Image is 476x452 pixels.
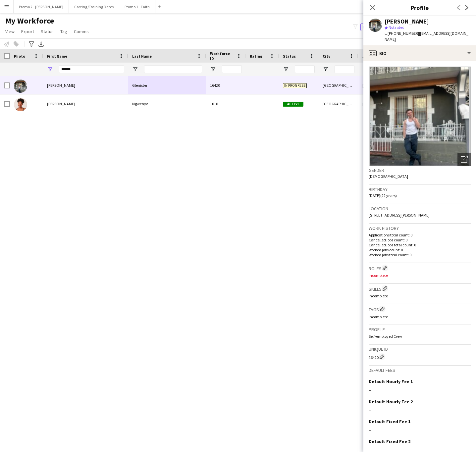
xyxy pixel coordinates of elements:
[74,28,89,34] span: Comms
[369,252,471,257] p: Worked jobs total count: 0
[369,285,471,292] h3: Skills
[283,83,307,88] span: In progress
[71,27,91,36] a: Comms
[369,265,471,272] h3: Roles
[369,399,413,405] h3: Default Hourly Fee 2
[295,65,315,73] input: Status Filter Input
[360,23,396,31] button: Everyone11,347
[21,28,34,34] span: Export
[369,67,471,166] img: Crew avatar or photo
[319,95,358,113] div: [GEOGRAPHIC_DATA]
[385,31,468,42] span: | [EMAIL_ADDRESS][DOMAIN_NAME]
[283,66,289,72] button: Open Filter Menu
[369,186,471,192] h3: Birthday
[5,28,15,34] span: View
[369,206,471,212] h3: Location
[27,40,35,48] app-action-btn: Advanced filters
[369,346,471,352] h3: Unique ID
[369,273,471,278] p: Incomplete
[47,54,67,59] span: First Name
[385,19,429,25] div: [PERSON_NAME]
[59,65,124,73] input: First Name Filter Input
[250,54,262,59] span: Rating
[369,387,471,393] div: --
[369,367,471,373] h3: Default fees
[369,242,471,247] p: Cancelled jobs total count: 0
[369,314,471,319] p: Incomplete
[14,79,27,93] img: Julian Glenister
[132,66,138,72] button: Open Filter Menu
[369,326,471,332] h3: Profile
[369,293,471,298] p: Incomplete
[38,27,56,36] a: Status
[41,28,54,34] span: Status
[369,378,413,384] h3: Default Hourly Fee 1
[222,65,242,73] input: Workforce ID Filter Input
[132,54,152,59] span: Last Name
[369,247,471,252] p: Worked jobs count: 0
[69,0,119,13] button: Casting/Training Dates
[335,65,354,73] input: City Filter Input
[47,66,53,72] button: Open Filter Menu
[385,31,419,36] span: t. [PHONE_NUMBER]
[210,66,216,72] button: Open Filter Menu
[389,25,404,30] span: Not rated
[362,66,368,72] button: Open Filter Menu
[144,65,202,73] input: Last Name Filter Input
[369,306,471,313] h3: Tags
[206,95,246,113] div: 1018
[14,54,25,59] span: Photo
[369,427,471,433] div: --
[369,407,471,413] div: --
[5,16,54,26] span: My Workforce
[60,28,67,34] span: Tag
[358,95,398,113] div: [DATE]
[323,54,330,59] span: City
[369,353,471,360] div: 16420
[319,76,358,94] div: [GEOGRAPHIC_DATA]
[457,153,471,166] div: Open photos pop-in
[362,54,375,59] span: Joined
[206,76,246,94] div: 16420
[3,27,17,36] a: View
[369,193,397,198] span: [DATE] (22 years)
[323,66,329,72] button: Open Filter Menu
[369,174,408,179] span: [DEMOGRAPHIC_DATA]
[14,0,69,13] button: Promo 2 - [PERSON_NAME]
[363,45,476,61] div: Bio
[283,54,296,59] span: Status
[369,167,471,173] h3: Gender
[43,95,128,113] div: [PERSON_NAME]
[210,51,234,61] span: Workforce ID
[119,0,155,13] button: Promo 1 - Faith
[358,76,398,94] div: [DATE]
[369,225,471,231] h3: Work history
[369,213,430,218] span: [STREET_ADDRESS][PERSON_NAME]
[43,76,128,94] div: [PERSON_NAME]
[369,438,410,444] h3: Default Fixed Fee 2
[283,102,303,107] span: Active
[363,3,476,12] h3: Profile
[14,98,27,111] img: Julian Ngwenya
[128,95,206,113] div: Ngwenya
[58,27,70,36] a: Tag
[369,419,410,425] h3: Default Fixed Fee 1
[19,27,37,36] a: Export
[369,334,471,339] p: Self-employed Crew
[369,232,471,237] p: Applications total count: 0
[369,237,471,242] p: Cancelled jobs count: 0
[37,40,45,48] app-action-btn: Export XLSX
[128,76,206,94] div: Glenister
